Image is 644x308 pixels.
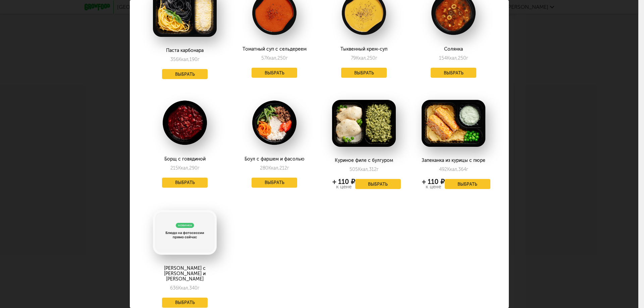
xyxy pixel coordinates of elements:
div: 280 212 [260,165,289,171]
div: Борщ с говядиной [148,157,221,162]
div: 492 364 [439,167,468,172]
span: Ккал, [178,165,189,171]
span: г [286,55,288,61]
span: г [466,55,468,61]
span: г [287,165,289,171]
span: Ккал, [178,285,189,291]
div: Тыквенный крем-суп [327,47,400,52]
img: big_noimage.png [153,210,217,255]
div: 356 190 [170,57,200,62]
span: г [198,285,200,291]
div: 215 290 [170,165,200,171]
span: г [198,57,200,62]
span: Ккал, [178,57,190,62]
img: big_ueQonb3lTD7Pz32Q.png [243,100,306,145]
img: big_0N22yhtAei7Hh1Jh.png [153,100,217,145]
div: Куриное филе с булгуром [327,158,400,163]
button: Выбрать [162,69,208,79]
div: Боул с фаршем и фасолью [237,157,311,162]
div: Запеканка из курицы с пюре [417,158,490,163]
div: Томатный суп с сельдереем [237,47,311,52]
div: к цене [422,184,445,189]
span: Ккал, [358,167,369,172]
div: Паста карбонара [148,48,221,53]
div: Солянка [417,47,490,52]
div: 636 340 [170,285,200,291]
span: г [466,167,468,172]
span: г [198,165,200,171]
button: Выбрать [445,179,490,189]
img: big_HiiCm5w86QSjzLpf.png [332,100,396,147]
div: [PERSON_NAME] с [PERSON_NAME] и [PERSON_NAME] [148,266,221,282]
button: Выбрать [355,179,401,189]
span: Ккал, [447,167,458,172]
button: Выбрать [431,68,476,78]
button: Выбрать [252,178,297,188]
button: Выбрать [162,298,208,308]
span: Ккал, [266,55,277,61]
button: Выбрать [252,68,297,78]
span: Ккал, [447,55,458,61]
div: 505 312 [350,167,379,172]
div: 57 250 [261,55,288,61]
button: Выбрать [341,68,387,78]
div: + 110 ₽ [332,179,355,184]
div: 79 250 [351,55,377,61]
span: Ккал, [268,165,279,171]
button: Выбрать [162,178,208,188]
span: г [377,167,379,172]
div: 154 250 [439,55,468,61]
span: г [375,55,377,61]
span: Ккал, [356,55,367,61]
div: + 110 ₽ [422,179,445,184]
img: big_KvDf1alLLTuMjxf6.png [422,100,485,147]
div: к цене [332,184,355,189]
